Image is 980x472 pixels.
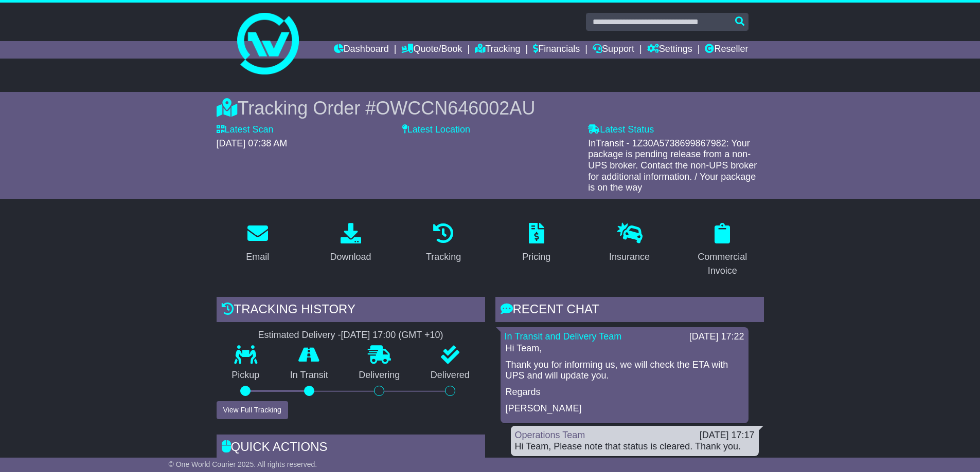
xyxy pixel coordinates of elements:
[602,219,656,268] a: Insurance
[217,435,485,462] div: Quick Actions
[688,250,757,278] div: Commercial Invoice
[588,124,654,136] label: Latest Status
[376,98,535,119] span: OWCCN646002AU
[515,219,557,268] a: Pricing
[246,250,269,264] div: Email
[588,138,757,193] span: InTransit - 1Z30A5738699867982: Your package is pending release from a non-UPS broker. Contact th...
[515,441,755,452] div: Hi Team, Please note that status is cleared. Thank you.
[217,330,485,341] div: Estimated Delivery -
[495,297,764,325] div: RECENT CHAT
[506,343,743,354] p: Hi Team,
[475,41,520,59] a: Tracking
[426,250,461,264] div: Tracking
[609,250,650,264] div: Insurance
[705,41,748,59] a: Reseller
[239,219,276,268] a: Email
[515,430,585,440] a: Operations Team
[593,41,634,59] a: Support
[217,370,275,381] p: Pickup
[681,219,764,281] a: Commercial Invoice
[522,250,550,264] div: Pricing
[217,124,274,136] label: Latest Scan
[506,360,743,382] p: Thank you for informing us, we will check the ETA with UPS and will update you.
[169,460,317,468] span: © One World Courier 2025. All rights reserved.
[330,250,371,264] div: Download
[689,331,744,343] div: [DATE] 17:22
[217,297,485,325] div: Tracking history
[700,430,755,441] div: [DATE] 17:17
[275,370,344,381] p: In Transit
[533,41,580,59] a: Financials
[419,219,468,268] a: Tracking
[402,124,470,136] label: Latest Location
[401,41,462,59] a: Quote/Book
[344,370,416,381] p: Delivering
[217,401,288,419] button: View Full Tracking
[506,403,743,414] p: [PERSON_NAME]
[323,219,378,268] a: Download
[217,97,764,119] div: Tracking Order #
[505,331,622,342] a: In Transit and Delivery Team
[647,41,692,59] a: Settings
[506,387,743,398] p: Regards
[334,41,389,59] a: Dashboard
[341,330,443,341] div: [DATE] 17:00 (GMT +10)
[217,138,288,148] span: [DATE] 07:38 AM
[415,370,485,381] p: Delivered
